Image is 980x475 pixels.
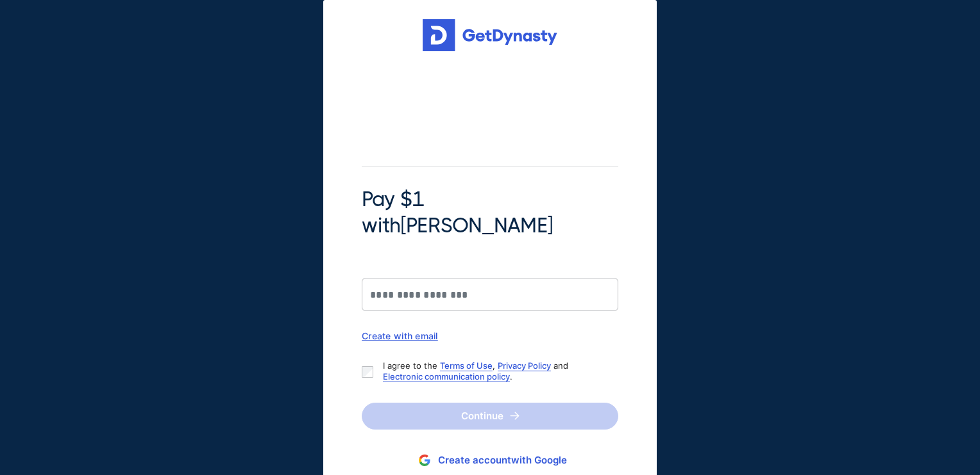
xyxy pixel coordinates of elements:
img: Get started for free with Dynasty Trust Company [423,19,557,51]
p: I agree to the , and . [383,360,608,382]
span: Pay $1 with [PERSON_NAME] [362,186,618,239]
div: Create with email [362,330,618,341]
a: Electronic communication policy [383,371,510,382]
button: Create accountwith Google [362,449,618,472]
a: Terms of Use [440,360,493,371]
a: Privacy Policy [498,360,551,371]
